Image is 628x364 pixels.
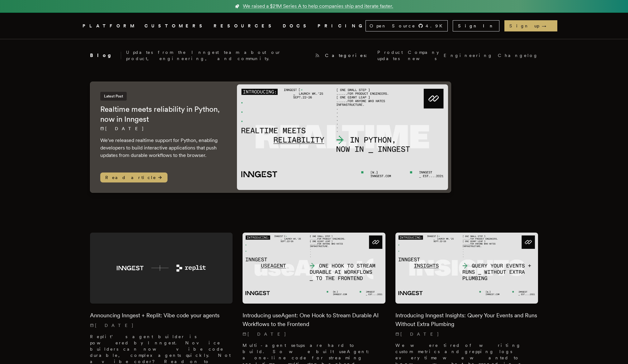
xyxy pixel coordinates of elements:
span: Read article [100,173,168,182]
span: Categories: [325,52,372,59]
p: [DATE] [100,125,224,132]
button: RESOURCES [214,22,275,30]
a: Sign In [453,20,499,31]
img: Featured image for Announcing Inngest + Replit: Vibe code your agents blog post [90,233,233,304]
h2: Introducing useAgent: One Hook to Stream Durable AI Workflows to the Frontend [243,311,385,329]
a: Changelog [498,52,538,59]
h2: Introducing Inngest Insights: Query Your Events and Runs Without Extra Plumbing [395,311,538,329]
a: Sign up [504,20,557,31]
span: We raised a $21M Series A to help companies ship and iterate faster. [243,2,393,10]
span: 4.9 K [426,23,446,29]
button: PLATFORM [83,22,137,30]
p: [DATE] [243,331,385,337]
img: Featured image for Introducing useAgent: One Hook to Stream Durable AI Workflows to the Frontend ... [243,233,385,304]
a: Engineering [444,52,493,59]
a: Latest PostRealtime meets reliability in Python, now in Inngest[DATE] We've released realtime sup... [90,82,451,193]
h2: Realtime meets reliability in Python, now in Inngest [100,104,224,124]
span: Open Source [370,23,416,29]
img: Featured image for Realtime meets reliability in Python, now in Inngest blog post [237,84,448,190]
a: Company news [408,49,439,62]
span: Latest Post [100,92,127,101]
h2: Blog [90,52,121,59]
p: [DATE] [90,322,233,329]
span: → [542,23,552,29]
a: Product updates [377,49,403,62]
p: [DATE] [395,331,538,337]
p: Updates from the Inngest team about our product, engineering, and community. [126,49,310,62]
a: CUSTOMERS [144,22,206,30]
h2: Announcing Inngest + Replit: Vibe code your agents [90,311,233,320]
nav: Global [65,13,563,39]
a: DOCS [283,22,310,30]
p: We've released realtime support for Python, enabling developers to build interactive applications... [100,137,224,159]
img: Featured image for Introducing Inngest Insights: Query Your Events and Runs Without Extra Plumbin... [395,233,538,304]
a: PRICING [318,22,366,30]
